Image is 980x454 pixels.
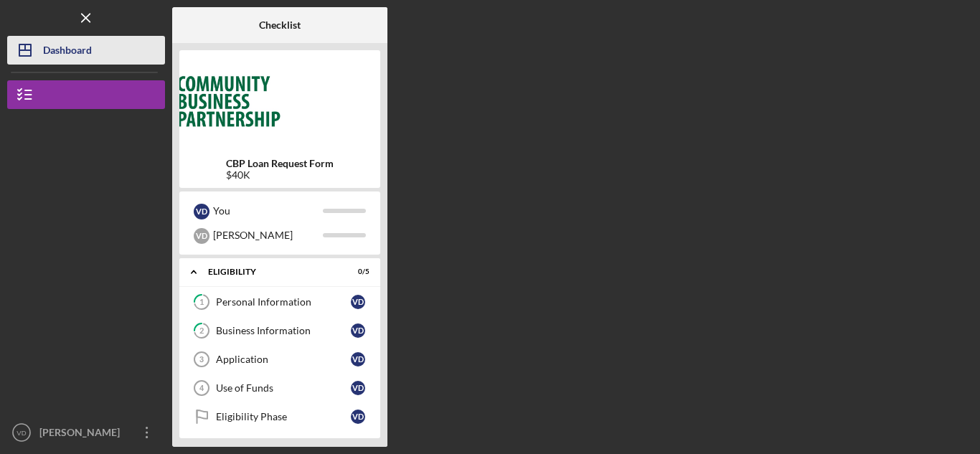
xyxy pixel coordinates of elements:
[187,316,373,345] a: 2Business InformationVD
[213,223,323,247] div: [PERSON_NAME]
[199,326,204,336] tspan: 2
[344,268,369,276] div: 0 / 5
[43,36,92,68] div: Dashboard
[259,19,301,31] b: Checklist
[226,158,334,169] b: CBP Loan Request Form
[216,411,351,422] div: Eligibility Phase
[351,381,365,395] div: V D
[199,298,204,307] tspan: 1
[216,325,351,336] div: Business Information
[179,57,380,143] img: Product logo
[351,323,365,338] div: V D
[187,374,373,402] a: 4Use of FundsVD
[194,228,209,244] div: V D
[187,402,373,431] a: Eligibility PhaseVD
[199,384,204,392] tspan: 4
[187,288,373,316] a: 1Personal InformationVD
[351,410,365,424] div: V D
[216,296,351,308] div: Personal Information
[351,352,365,366] div: V D
[194,204,209,219] div: V D
[7,36,165,65] button: Dashboard
[226,169,334,181] div: $40K
[351,295,365,309] div: V D
[187,345,373,374] a: 3ApplicationVD
[216,354,351,365] div: Application
[208,268,334,276] div: Eligibility
[17,429,26,437] text: VD
[36,418,129,450] div: [PERSON_NAME]
[216,382,351,394] div: Use of Funds
[213,199,323,223] div: You
[7,418,165,447] button: VD[PERSON_NAME]
[199,355,204,364] tspan: 3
